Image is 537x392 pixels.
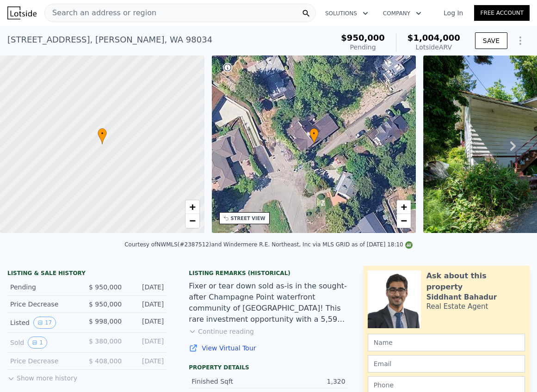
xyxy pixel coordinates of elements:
span: $ 380,000 [89,337,122,345]
button: Solutions [318,5,376,22]
button: SAVE [475,32,507,49]
a: Free Account [474,5,530,21]
a: View Virtual Tour [189,343,348,353]
div: Price Decrease [10,356,80,366]
div: LISTING & SALE HISTORY [7,269,167,279]
span: • [98,129,107,138]
div: Listing Remarks (Historical) [189,269,348,277]
input: Name [368,334,525,351]
input: Email [368,355,525,373]
div: Price Decrease [10,300,80,309]
a: Zoom in [185,200,199,214]
span: + [401,201,407,213]
div: Property details [189,364,348,371]
button: Show more history [7,370,77,383]
div: STREET VIEW [231,215,265,222]
div: [DATE] [129,317,164,329]
a: Zoom out [397,214,411,228]
div: Sold [10,337,80,349]
span: $ 950,000 [89,300,122,308]
button: Continue reading [189,327,254,336]
div: [DATE] [129,282,164,292]
div: Listed [10,317,80,329]
div: Courtesy of NWMLS (#2387512) and Windermere R.E. Northeast, Inc via MLS GRID as of [DATE] 18:10 [124,241,413,248]
span: $ 998,000 [89,318,122,325]
span: • [309,129,319,138]
span: − [401,215,407,227]
div: [DATE] [129,356,164,366]
div: Real Estate Agent [426,302,488,311]
a: Zoom out [185,214,199,228]
span: $ 950,000 [89,283,122,291]
span: + [189,201,195,213]
a: Log In [432,8,474,18]
span: − [189,215,195,227]
div: • [98,128,107,144]
div: Lotside ARV [407,43,460,52]
div: Finished Sqft [191,377,268,386]
div: 1,320 [268,377,345,386]
img: NWMLS Logo [405,241,413,249]
div: [DATE] [129,300,164,309]
span: $ 408,000 [89,357,122,365]
div: Ask about this property [426,270,525,293]
div: • [309,128,319,144]
button: View historical data [33,317,56,329]
button: Company [376,5,429,22]
div: [DATE] [129,337,164,349]
span: $950,000 [341,33,385,43]
div: Pending [341,43,385,52]
button: Show Options [511,31,530,50]
img: Lotside [7,6,37,19]
div: Siddhant Bahadur [426,293,497,302]
div: Fixer or tear down sold as-is in the sought-after Champagne Point waterfront community of [GEOGRA... [189,281,348,325]
span: $1,004,000 [407,33,460,43]
a: Zoom in [397,200,411,214]
div: Pending [10,282,80,292]
span: Search an address or region [45,7,156,18]
button: View historical data [28,337,47,349]
div: [STREET_ADDRESS] , [PERSON_NAME] , WA 98034 [7,33,212,46]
